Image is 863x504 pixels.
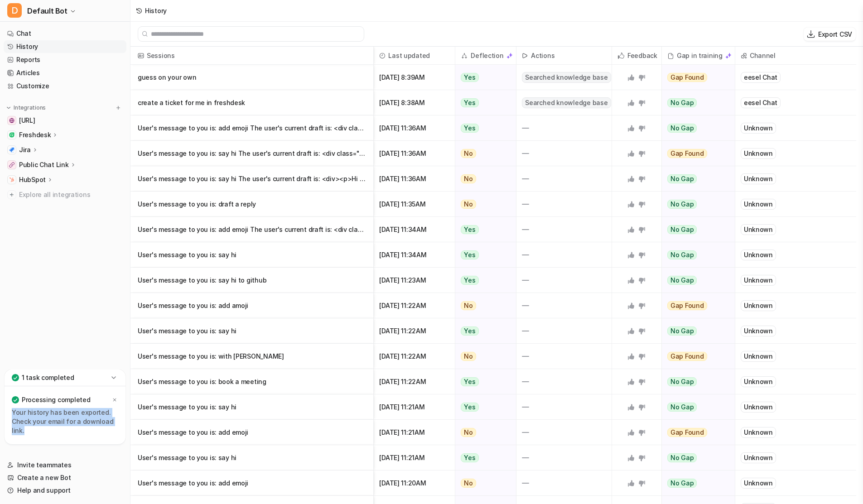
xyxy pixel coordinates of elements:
[665,47,731,65] div: Gap in training
[4,67,126,79] a: Articles
[461,98,478,107] span: Yes
[19,160,69,169] p: Public Chat Link
[739,47,853,65] span: Channel
[4,80,126,92] a: Customize
[461,250,478,259] span: Yes
[138,293,366,318] p: User's message to you is: add amoji
[377,268,451,293] span: [DATE] 11:23AM
[377,65,451,90] span: [DATE] 8:39AM
[377,470,451,496] span: [DATE] 11:20AM
[19,187,123,202] span: Explore all integrations
[667,149,707,158] span: Gap Found
[667,174,697,183] span: No Gap
[461,428,476,437] span: No
[667,428,707,437] span: Gap Found
[741,173,776,184] div: Unknown
[377,242,451,268] span: [DATE] 11:34AM
[4,27,126,40] a: Chat
[455,65,511,90] button: Yes
[4,459,126,471] a: Invite teammates
[9,162,14,168] img: Public Chat Link
[818,29,852,39] p: Export CSV
[134,47,370,65] span: Sessions
[804,28,856,41] button: Export CSV
[138,318,366,344] p: User's message to you is: say hi
[662,90,729,115] button: No Gap
[377,445,451,470] span: [DATE] 11:21AM
[667,453,697,462] span: No Gap
[741,72,781,83] div: eesel Chat
[4,114,126,127] a: www.eesel.ai[URL]
[455,166,511,192] button: No
[741,300,776,311] div: Unknown
[531,47,554,65] h2: Actions
[27,5,67,17] span: Default Bot
[138,394,366,420] p: User's message to you is: say hi
[667,98,697,107] span: No Gap
[667,200,697,209] span: No Gap
[4,53,126,66] a: Reports
[662,394,729,420] button: No Gap
[667,377,697,386] span: No Gap
[145,6,167,15] div: History
[138,369,366,394] p: User's message to you is: book a meeting
[7,3,22,18] span: D
[461,149,476,158] span: No
[455,445,511,470] button: Yes
[7,190,16,199] img: explore all integrations
[461,276,478,285] span: Yes
[22,395,90,404] p: Processing completed
[9,147,14,153] img: Jira
[138,420,366,445] p: User's message to you is: add emoji
[662,268,729,293] button: No Gap
[455,192,511,217] button: No
[667,225,697,234] span: No Gap
[5,105,12,111] img: expand menu
[461,453,478,462] span: Yes
[455,318,511,344] button: Yes
[455,394,511,420] button: Yes
[662,166,729,192] button: No Gap
[741,275,776,286] div: Unknown
[19,175,46,184] p: HubSpot
[19,130,51,139] p: Freshdesk
[662,445,729,470] button: No Gap
[138,470,366,496] p: User's message to you is: add emoji
[455,420,511,445] button: No
[741,199,776,210] div: Unknown
[377,90,451,115] span: [DATE] 8:38AM
[455,90,511,115] button: Yes
[377,394,451,420] span: [DATE] 11:21AM
[667,124,697,133] span: No Gap
[377,166,451,192] span: [DATE] 11:36AM
[662,242,729,268] button: No Gap
[4,471,126,484] a: Create a new Bot
[138,115,366,141] p: User's message to you is: add emoji The user's current draft is: <div class="ee
[12,408,118,435] p: Your history has been exported. Check your email for a download link.
[138,65,366,90] p: guess on your own
[662,217,729,242] button: No Gap
[4,40,126,53] a: History
[667,250,697,259] span: No Gap
[522,97,611,108] span: Searched knowledge base
[115,105,121,111] img: menu_add.svg
[662,369,729,394] button: No Gap
[377,318,451,344] span: [DATE] 11:22AM
[461,73,478,82] span: Yes
[461,479,476,488] span: No
[662,344,729,369] button: Gap Found
[741,427,776,438] div: Unknown
[741,376,776,387] div: Unknown
[662,470,729,496] button: No Gap
[741,123,776,134] div: Unknown
[522,72,611,83] span: Searched knowledge base
[455,344,511,369] button: No
[741,250,776,260] div: Unknown
[461,301,476,310] span: No
[741,97,781,108] div: eesel Chat
[455,268,511,293] button: Yes
[461,326,478,336] span: Yes
[138,90,366,115] p: create a ticket for me in freshdesk
[14,104,46,111] p: Integrations
[22,373,74,382] p: 1 task completed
